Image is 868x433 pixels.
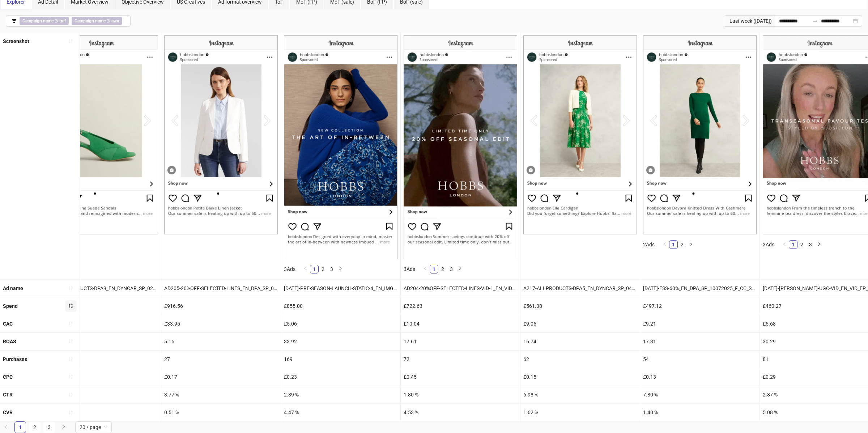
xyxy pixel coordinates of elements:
li: 3 [447,265,456,273]
li: 2 [438,265,447,273]
span: sort-ascending [68,410,73,415]
b: Ad name [3,285,23,291]
span: left [782,242,787,246]
button: right [336,265,345,273]
span: right [817,242,821,246]
div: £561.38 [520,297,640,315]
div: 1.40 % [640,404,759,421]
div: [DATE]-ESS-60%_EN_DPA_SP_10072025_F_CC_SC3_USP1_SALE [640,280,759,297]
a: 2 [798,241,806,249]
li: 1 [14,421,26,433]
div: £10.04 [401,315,520,332]
button: left [780,240,789,249]
div: £0.23 [281,368,400,386]
b: Screenshot [3,38,29,44]
a: 1 [789,241,797,249]
button: left [301,265,310,273]
div: 0.51 % [161,404,281,421]
span: left [663,242,667,246]
b: traf [59,18,66,24]
span: ∌ [72,17,122,25]
div: 88 [42,351,161,368]
span: sort-descending [68,303,73,308]
span: left [423,266,427,271]
li: Next Page [456,265,464,273]
b: awa [111,18,119,24]
div: 3.77 % [161,386,281,403]
li: Previous Page [660,240,669,249]
div: AD205-20%OFF-SELECTED-LINES_EN_DPA_SP_07082025_F_CC_SC24_USP1_SALE [161,280,281,297]
span: filter [12,18,17,24]
span: to [812,18,818,24]
span: sort-ascending [68,374,73,379]
a: 3 [807,241,814,249]
div: 17.61 [401,333,520,350]
div: 9.58 [42,333,161,350]
span: 3 Ads [284,266,295,272]
span: 2 Ads [643,242,655,247]
div: [DATE]-PRE-SEASON-LAUNCH-STATIC-4_EN_IMG_NI_28072025_F_CC_SC1_USP10_SEASONAL [281,280,400,297]
li: 1 [310,265,319,273]
img: Screenshot 120219827832110624 [523,35,637,234]
div: £9.21 [640,315,759,332]
a: 1 [430,265,438,273]
span: left [4,425,8,429]
span: 3 Ads [404,266,415,272]
b: CPC [3,374,13,380]
div: 4.47 % [281,404,400,421]
div: 16.74 [520,333,640,350]
li: 2 [678,240,686,249]
span: 20 / page [80,422,107,433]
li: Previous Page [421,265,430,273]
div: 72 [401,351,520,368]
div: 4.53 % [401,404,520,421]
span: right [61,425,66,429]
div: A217-ALLPRODUCTS-DPA9_EN_DYNCAR_SP_02052025_F_CC_SC1_None_BAU [42,280,161,297]
div: 33.92 [281,333,400,350]
div: £1,427.48 [42,297,161,315]
span: right [338,266,342,271]
b: Spend [3,303,18,309]
div: 27 [161,351,281,368]
img: Screenshot 120231763419370624 [284,35,397,259]
a: 2 [678,241,686,249]
li: 1 [789,240,797,249]
div: 1.80 % [401,386,520,403]
a: 2 [29,422,40,433]
div: £497.12 [640,297,759,315]
img: Screenshot 120225702039010624 [44,35,158,234]
div: £0.21 [42,368,161,386]
b: Campaign name [75,18,106,24]
div: 5.16 [161,333,281,350]
div: 1.62 % [520,404,640,421]
button: right [58,421,69,433]
div: 1.31 % [42,404,161,421]
b: ROAS [3,339,16,344]
li: Previous Page [301,265,310,273]
div: 17.31 [640,333,759,350]
span: sort-ascending [68,356,73,361]
img: Screenshot 120230180229300624 [643,35,757,234]
span: sort-ascending [68,392,73,397]
div: 7.80 % [640,386,759,403]
div: £16.22 [42,315,161,332]
span: 3 Ads [763,242,774,247]
span: sort-ascending [68,321,73,326]
div: £0.17 [161,368,281,386]
div: 54 [640,351,759,368]
li: Next Page [815,240,824,249]
b: Purchases [3,356,27,362]
a: 2 [319,265,327,273]
button: left [421,265,430,273]
div: £916.56 [161,297,281,315]
span: sort-ascending [68,285,73,290]
button: right [815,240,824,249]
li: Next Page [686,240,695,249]
li: Next Page [336,265,345,273]
div: Last week ([DATE]) [725,15,775,27]
a: 1 [669,241,677,249]
li: 3 [43,421,55,433]
b: Campaign name [22,18,54,24]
